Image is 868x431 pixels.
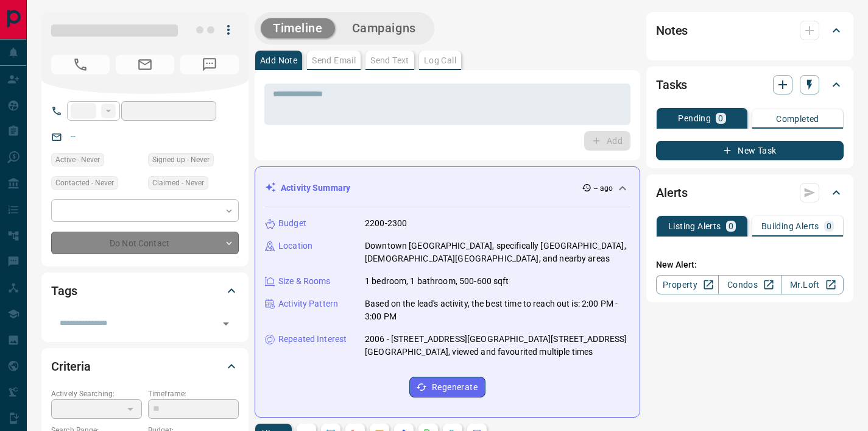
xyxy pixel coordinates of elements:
[51,388,142,399] p: Actively Searching:
[656,70,844,99] div: Tasks
[278,333,347,346] p: Repeated Interest
[340,18,428,38] button: Campaigns
[668,222,721,230] p: Listing Alerts
[260,56,297,65] p: Add Note
[261,18,335,38] button: Timeline
[678,114,711,123] p: Pending
[180,55,239,74] span: No Number
[281,182,350,194] p: Activity Summary
[51,281,77,301] h2: Tags
[365,275,509,288] p: 1 bedroom, 1 bathroom, 500-600 sqft
[217,315,235,332] button: Open
[51,55,110,74] span: No Number
[656,141,844,160] button: New Task
[278,275,331,288] p: Size & Rooms
[148,388,239,399] p: Timeframe:
[656,275,719,294] a: Property
[656,178,844,207] div: Alerts
[55,177,114,189] span: Contacted - Never
[51,232,239,254] div: Do Not Contact
[656,258,844,271] p: New Alert:
[656,21,688,40] h2: Notes
[781,275,844,294] a: Mr.Loft
[265,177,630,199] div: Activity Summary-- ago
[827,222,831,230] p: 0
[365,217,407,230] p: 2200-2300
[51,357,91,376] h2: Criteria
[718,275,781,294] a: Condos
[761,222,819,230] p: Building Alerts
[278,240,312,252] p: Location
[55,154,100,166] span: Active - Never
[152,177,204,189] span: Claimed - Never
[776,115,819,123] p: Completed
[409,377,485,397] button: Regenerate
[71,132,76,141] a: --
[365,333,630,358] p: 2006 - [STREET_ADDRESS][GEOGRAPHIC_DATA][STREET_ADDRESS][GEOGRAPHIC_DATA], viewed and favourited ...
[729,222,733,230] p: 0
[51,276,239,305] div: Tags
[718,114,723,123] p: 0
[365,240,630,265] p: Downtown [GEOGRAPHIC_DATA], specifically [GEOGRAPHIC_DATA], [DEMOGRAPHIC_DATA][GEOGRAPHIC_DATA], ...
[656,75,687,94] h2: Tasks
[116,55,174,74] span: No Email
[152,154,210,166] span: Signed up - Never
[656,16,844,45] div: Notes
[51,352,239,381] div: Criteria
[594,183,613,194] p: -- ago
[365,297,630,323] p: Based on the lead's activity, the best time to reach out is: 2:00 PM - 3:00 PM
[278,217,306,230] p: Budget
[656,183,688,202] h2: Alerts
[278,297,338,310] p: Activity Pattern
